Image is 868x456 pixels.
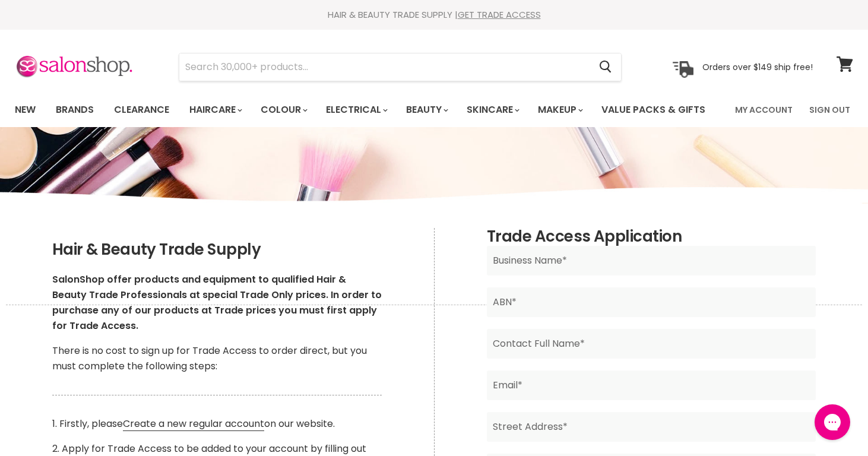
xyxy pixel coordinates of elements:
button: Search [590,53,621,81]
a: GET TRADE ACCESS [458,8,541,21]
h2: Hair & Beauty Trade Supply [52,241,382,259]
p: SalonShop offer products and equipment to qualified Hair & Beauty Trade Professionals at special ... [52,272,382,334]
a: Makeup [529,97,590,122]
a: Haircare [180,97,249,122]
a: Create a new regular account [123,417,264,431]
ul: Main menu [6,93,721,127]
input: Search [179,53,590,81]
a: Value Packs & Gifts [593,97,714,122]
p: There is no cost to sign up for Trade Access to order direct, but you must complete the following... [52,343,382,374]
a: Brands [47,97,103,122]
a: Sign Out [802,97,857,122]
p: 1. Firstly, please on our website. [52,416,382,432]
a: Beauty [397,97,455,122]
iframe: Gorgias live chat messenger [809,400,856,444]
h2: Trade Access Application [487,228,816,246]
form: Product [179,53,622,81]
a: My Account [728,97,800,122]
a: Skincare [458,97,527,122]
a: Electrical [317,97,395,122]
a: Colour [252,97,315,122]
a: Clearance [105,97,178,122]
p: Orders over $149 ship free! [702,61,813,72]
a: New [6,97,45,122]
